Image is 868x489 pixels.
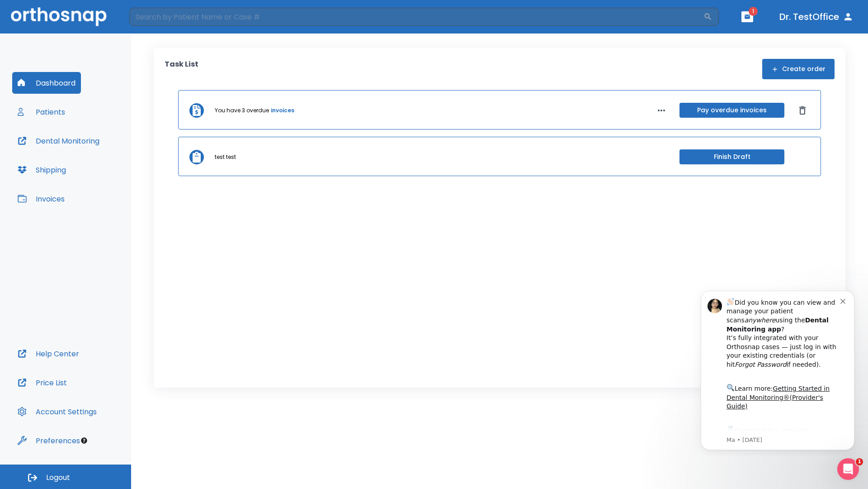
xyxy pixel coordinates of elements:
[165,59,198,79] p: Task List
[80,436,88,445] div: Tooltip anchor
[39,153,153,162] p: Message from Ma, sent 5w ago
[837,458,859,480] iframe: Intercom live chat
[762,59,835,79] button: Create order
[39,142,153,188] div: Download the app: | ​ Let us know if you need help getting started!
[749,7,758,16] span: 1
[39,144,120,161] a: App Store
[12,430,85,451] button: Preferences
[153,14,160,21] button: Dismiss notification
[12,130,105,152] button: Dental Monitoring
[129,8,703,26] input: Search by Patient Name or Case #
[679,149,784,164] button: Finish Draft
[856,458,863,465] span: 1
[687,283,868,455] iframe: Intercom notifications message
[215,106,269,115] p: You have 3 overdue
[12,401,102,422] button: Account Settings
[12,372,72,393] button: Price List
[12,343,85,364] button: Help Center
[12,101,71,123] button: Patients
[12,188,70,210] button: Invoices
[12,159,71,181] button: Shipping
[46,473,70,483] span: Logout
[271,106,294,115] a: invoices
[215,153,236,161] p: test test
[795,103,810,118] button: Dismiss
[679,103,784,118] button: Pay overdue invoices
[776,9,857,25] button: Dr. TestOffice
[11,7,107,26] img: Orthosnap
[12,72,81,94] button: Dashboard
